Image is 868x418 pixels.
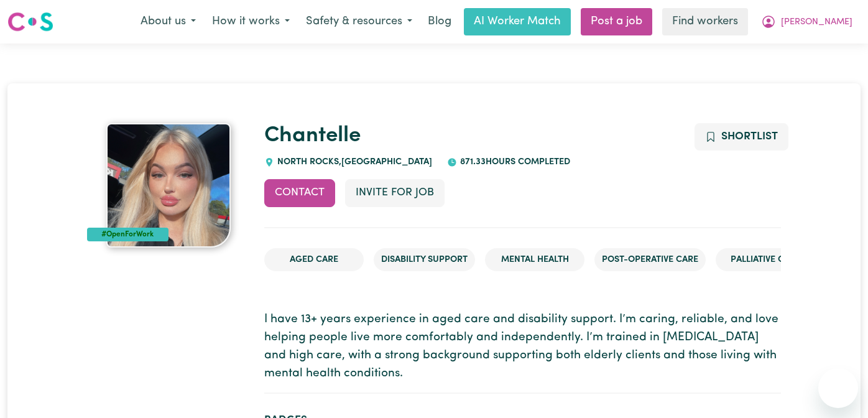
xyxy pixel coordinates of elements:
button: Safety & resources [298,9,420,35]
a: Find workers [662,8,748,35]
a: Chantelle's profile picture'#OpenForWork [87,123,249,248]
button: How it works [204,9,298,35]
a: Blog [420,8,459,35]
li: Mental Health [485,248,584,272]
span: 871.33 hours completed [457,157,570,167]
p: I have 13+ years experience in aged care and disability support. I’m caring, reliable, and love h... [264,311,781,383]
button: Contact [264,179,335,207]
button: Add to shortlist [695,123,788,151]
a: Chantelle [264,125,361,147]
button: Invite for Job [345,179,445,207]
li: Disability Support [374,248,475,272]
span: NORTH ROCKS , [GEOGRAPHIC_DATA] [274,157,432,167]
div: #OpenForWork [87,228,169,241]
iframe: Button to launch messaging window [818,368,858,408]
li: Aged Care [264,248,364,272]
a: AI Worker Match [464,8,571,35]
a: Careseekers logo [7,7,53,36]
span: [PERSON_NAME] [781,16,852,29]
img: Chantelle [106,123,231,248]
li: Palliative care [716,248,815,272]
span: Shortlist [721,131,778,142]
li: Post-operative care [594,248,706,272]
img: Careseekers logo [7,11,53,33]
a: Post a job [581,8,652,35]
button: About us [132,9,204,35]
button: My Account [753,9,861,35]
